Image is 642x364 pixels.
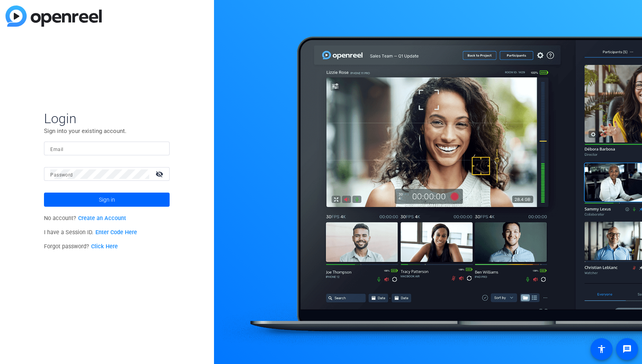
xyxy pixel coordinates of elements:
mat-icon: message [622,344,632,354]
span: No account? [44,215,126,222]
p: Sign into your existing account. [44,127,170,135]
a: Enter Code Here [95,229,137,236]
mat-label: Password [50,172,73,178]
span: Login [44,110,170,127]
a: Click Here [91,243,118,250]
span: I have a Session ID. [44,229,137,236]
mat-label: Email [50,147,63,152]
span: Sign in [99,190,115,209]
input: Enter Email Address [50,144,163,153]
img: blue-gradient.svg [5,5,102,27]
span: Forgot password? [44,243,118,250]
mat-icon: visibility_off [151,168,170,180]
button: Sign in [44,193,170,207]
a: Create an Account [78,215,126,222]
mat-icon: accessibility [597,344,606,354]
